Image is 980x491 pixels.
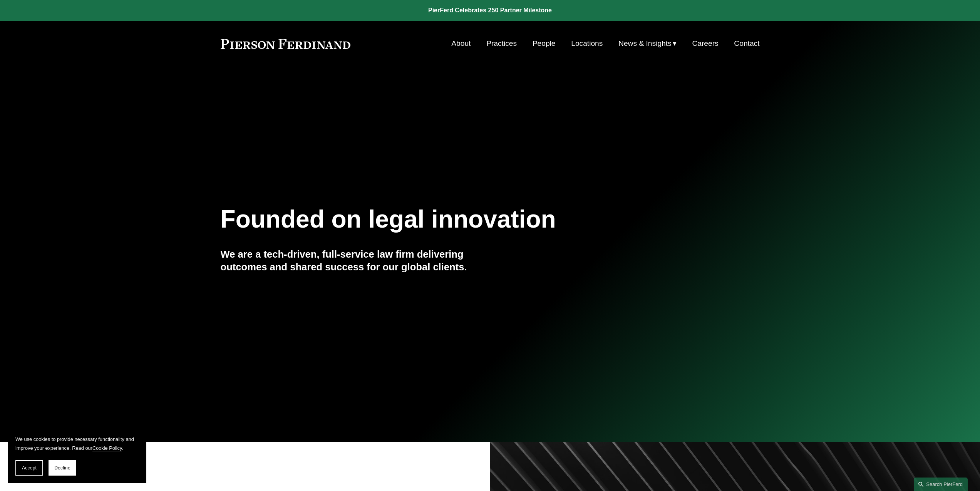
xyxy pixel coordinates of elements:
[486,36,517,51] a: Practices
[15,435,139,452] p: We use cookies to provide necessary functionality and improve your experience. Read our .
[618,36,677,51] a: folder dropdown
[533,36,556,51] a: People
[571,36,603,51] a: Locations
[451,36,471,51] a: About
[221,205,670,233] h1: Founded on legal innovation
[734,36,759,51] a: Contact
[92,445,122,451] a: Cookie Policy
[15,460,43,476] button: Accept
[8,427,146,483] section: Cookie banner
[914,478,968,491] a: Search this site
[692,36,718,51] a: Careers
[22,465,37,471] span: Accept
[618,37,672,50] span: News & Insights
[221,248,490,273] h4: We are a tech-driven, full-service law firm delivering outcomes and shared success for our global...
[49,460,76,476] button: Decline
[54,465,70,471] span: Decline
